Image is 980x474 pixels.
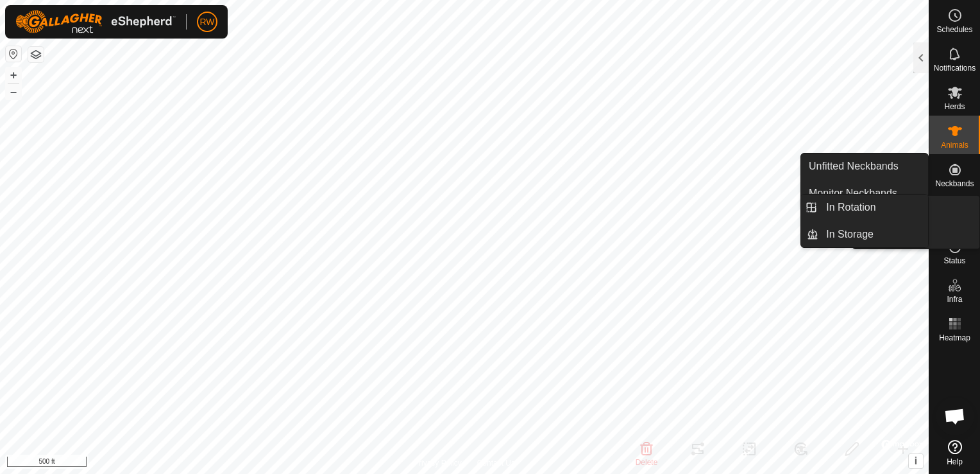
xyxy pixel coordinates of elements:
span: Schedules [936,26,972,33]
span: Heatmap [939,334,970,342]
button: – [6,84,21,100]
span: Neckbands [935,180,974,188]
span: In Rotation [826,200,875,215]
li: In Storage [801,222,928,247]
a: Contact Us [477,457,515,469]
button: Reset Map [6,46,21,62]
span: i [915,455,917,466]
button: i [909,454,923,468]
span: Monitor Neckbands [809,186,897,201]
span: In Storage [826,227,874,242]
img: Gallagher Logo [15,10,176,33]
span: RW [199,15,214,29]
span: Status [943,257,965,265]
a: In Rotation [818,195,928,220]
a: Privacy Policy [414,457,462,469]
div: Open chat [936,397,974,435]
span: Notifications [934,64,976,72]
li: In Rotation [801,195,928,220]
span: Unfitted Neckbands [809,159,899,174]
span: Infra [947,295,962,303]
span: Help [947,458,963,466]
a: Help [929,435,980,471]
span: Animals [941,141,968,149]
a: In Storage [818,222,928,247]
button: + [6,67,21,83]
a: Monitor Neckbands [801,180,928,206]
button: Map Layers [28,47,44,62]
span: Herds [944,103,965,110]
a: Unfitted Neckbands [801,154,928,179]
